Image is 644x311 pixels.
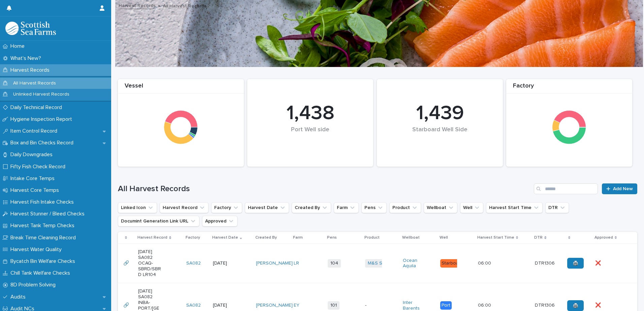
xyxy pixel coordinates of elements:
p: Audits [8,294,31,300]
p: Break Time Cleaning Record [8,235,81,241]
p: Harvest Water Quality [8,246,67,253]
p: - [365,303,389,308]
p: Factory [186,234,200,241]
h1: All Harvest Records [118,184,531,194]
p: Harvest Date [212,234,238,241]
p: 06:00 [478,301,492,308]
div: Vessel [118,82,244,94]
a: Add New [602,183,637,194]
a: 🖨️ [567,258,584,269]
a: SA082 [186,261,201,266]
button: Factory [211,202,242,213]
p: All Harvest Records [8,80,61,86]
p: DTR [534,234,543,241]
p: Unlinked Harvest Records [8,92,75,97]
a: SA082 [186,303,201,308]
a: M&S Select [368,261,393,266]
span: 101 [328,301,340,310]
button: Product [389,202,421,213]
button: Farm [334,202,359,213]
p: ❌ [595,301,602,308]
p: DTR1306 [535,301,556,308]
button: Wellboat [424,202,457,213]
button: Harvest Record [160,202,208,213]
p: Harvest Start Time [477,234,514,241]
p: DTR1306 [535,259,556,266]
p: Harvest Tank Temp Checks [8,222,80,229]
button: Well [460,202,483,213]
button: Harvest Date [245,202,289,213]
button: Documint Generation Link URL [118,216,199,227]
a: EY [294,303,299,308]
p: Harvest Records [8,67,55,73]
p: 06:00 [478,259,492,266]
p: 🔗 [123,301,130,308]
p: Box and Bin Checks Record [8,140,79,146]
p: Pens [327,234,337,241]
div: Port [440,301,452,310]
a: LR [294,261,299,266]
p: Harvest Stunner / Bleed Checks [8,211,90,217]
p: 8D Problem Solving [8,282,61,288]
p: Intake Core Temps [8,175,60,182]
p: What's New? [8,55,46,62]
input: Search [534,183,598,194]
a: 🖨️ [567,300,584,311]
a: [PERSON_NAME] [256,261,293,266]
div: 1,439 [388,101,491,126]
p: Bycatch Bin Welfare Checks [8,258,80,265]
button: Created By [292,202,331,213]
div: Starboard [440,259,464,268]
p: Harvest Fish Intake Checks [8,199,79,205]
p: Item Control Record [8,128,63,134]
button: Linked Icon [118,202,157,213]
div: 1,438 [259,101,362,126]
p: Hygiene Inspection Report [8,116,77,123]
button: DTR [545,202,569,213]
p: All Harvest Records [163,2,206,9]
button: Harvest Start Time [486,202,543,213]
div: Port Well side [259,126,362,147]
img: mMrefqRFQpe26GRNOUkG [5,22,56,35]
p: Approved [594,234,613,241]
button: Approved [202,216,237,227]
p: [DATE] [213,261,237,266]
p: [DATE] SA082 OCAQ-SBRD/SBRD LR104 [138,249,162,277]
p: Farm [293,234,303,241]
p: Home [8,43,30,49]
p: Daily Downgrades [8,151,58,158]
a: Ocean Aquila [403,258,427,269]
p: Fifty Fish Check Record [8,164,71,170]
p: Well [440,234,448,241]
p: Created By [255,234,277,241]
p: ❌ [595,259,602,266]
p: Harvest Record [137,234,167,241]
p: Wellboat [402,234,420,241]
p: Product [364,234,380,241]
span: Add New [613,186,633,191]
p: Harvest Core Temps [8,187,64,194]
p: Daily Technical Record [8,104,67,111]
a: Harvest Records [119,1,156,9]
div: Starboard Well Side [388,126,491,147]
tr: 🔗🔗 [DATE] SA082 OCAQ-SBRD/SBRD LR104SA082 [DATE][PERSON_NAME] LR 104M&S Select Ocean Aquila Starb... [118,244,637,283]
p: Chill Tank Welfare Checks [8,270,75,276]
span: 🖨️ [573,261,578,266]
a: [PERSON_NAME] [256,303,293,308]
div: Factory [506,82,632,94]
p: [DATE] [213,303,237,308]
span: 104 [328,259,341,268]
span: 🖨️ [573,303,578,308]
p: 🔗 [123,259,130,266]
button: Pens [361,202,387,213]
